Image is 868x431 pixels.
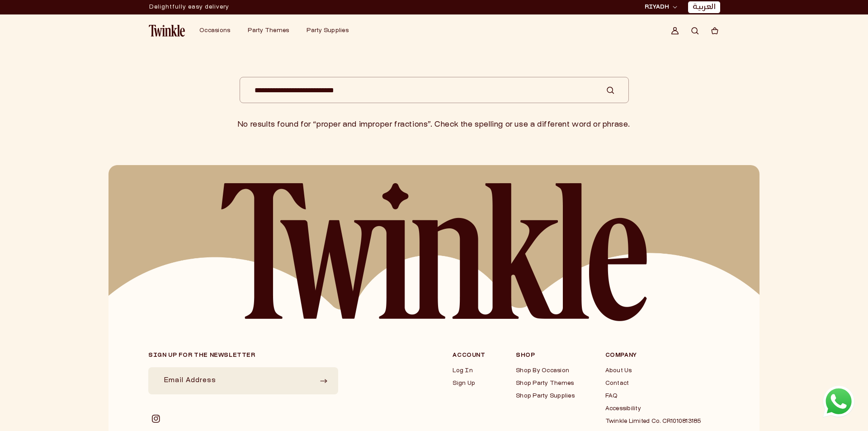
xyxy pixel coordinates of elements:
button: Subscribe [314,367,334,394]
a: Log In [453,367,485,374]
a: Party Supplies [307,27,349,34]
h3: Account [453,353,485,358]
a: About Us [605,367,701,374]
summary: Party Supplies [301,22,361,40]
h2: Sign up for the newsletter [148,353,338,358]
summary: Search [685,21,705,41]
button: RIYADH [642,3,680,12]
a: FAQ [605,393,701,400]
a: Party Themes [248,27,289,34]
img: Twinkle [149,25,185,37]
h3: Shop [516,353,575,358]
a: Shop Party Supplies [516,393,575,400]
a: Shop Party Themes [516,380,575,387]
summary: Occasions [194,22,242,40]
a: Sign Up [453,380,485,387]
a: Shop By Occasion [516,367,575,374]
p: No results found for “proper and improper fractions”. Check the spelling or use a different word ... [11,119,857,132]
button: Search [606,80,614,100]
div: Announcement [149,0,229,14]
span: Occasions [199,28,230,33]
span: Party Themes [248,28,289,33]
a: Accessibility [605,405,701,412]
span: RIYADH [645,3,669,11]
a: العربية [693,3,716,12]
a: Contact [605,380,701,387]
a: Occasions [199,27,230,34]
a: Twinkle Limited Co. CR1010813185 [605,418,701,425]
p: Delightfully easy delivery [149,0,229,14]
span: Party Supplies [307,28,349,33]
summary: Party Themes [242,22,301,40]
h3: Company [605,353,701,358]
